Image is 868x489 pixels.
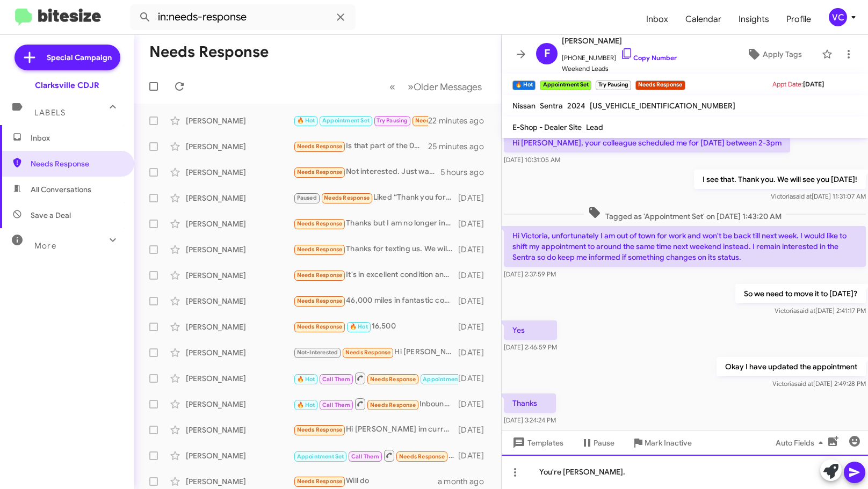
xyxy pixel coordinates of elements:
[31,210,71,221] span: Save a Deal
[440,167,493,178] div: 5 hours ago
[731,45,816,64] button: Apply Tags
[297,272,343,279] span: Needs Response
[730,4,778,35] span: Insights
[297,426,343,433] span: Needs Response
[370,376,416,383] span: Needs Response
[458,322,493,332] div: [DATE]
[504,156,560,164] span: [DATE] 10:31:05 AM
[458,218,493,229] div: [DATE]
[504,270,556,278] span: [DATE] 2:37:59 PM
[31,158,122,169] span: Needs Response
[502,455,868,489] div: You're [PERSON_NAME].
[458,399,493,410] div: [DATE]
[829,8,847,26] div: VC
[504,320,557,340] p: Yes
[763,45,802,64] span: Apply Tags
[297,297,343,304] span: Needs Response
[562,34,677,47] span: [PERSON_NAME]
[186,218,293,229] div: [PERSON_NAME]
[322,117,370,124] span: Appointment Set
[512,81,536,90] small: 🔥 Hot
[775,306,866,315] span: Victoria [DATE] 2:41:17 PM
[297,478,343,485] span: Needs Response
[414,81,482,93] span: Older Messages
[803,80,824,88] span: [DATE]
[572,433,623,452] button: Pause
[186,193,293,203] div: [PERSON_NAME]
[504,226,866,267] p: Hi Victoria, unfortunately I am out of town for work and won't be back till next week. I would li...
[408,80,414,93] span: »
[293,371,458,385] div: WP0AA2A78EL0150503
[293,192,458,204] div: Liked “Thank you for the update.”
[384,76,488,98] nav: Page navigation example
[297,194,317,201] span: Paused
[34,108,66,118] span: Labels
[504,343,557,351] span: [DATE] 2:46:59 PM
[635,81,685,90] small: Needs Response
[293,243,458,256] div: Thanks for texting us. We will be with you shortly. In the meantime, you can use this link to sav...
[797,306,815,315] span: said at
[694,170,866,189] p: I see that. Thank you. We will see you [DATE]!
[620,54,677,62] a: Copy Number
[401,76,488,98] button: Next
[293,166,440,178] div: Not interested. Just want out the door pricing
[186,399,293,410] div: [PERSON_NAME]
[345,349,391,356] span: Needs Response
[186,450,293,461] div: [PERSON_NAME]
[186,322,293,332] div: [PERSON_NAME]
[458,425,493,435] div: [DATE]
[351,453,379,460] span: Call Them
[186,167,293,178] div: [PERSON_NAME]
[562,47,677,63] span: [PHONE_NUMBER]
[297,323,343,330] span: Needs Response
[350,323,368,330] span: 🔥 Hot
[771,192,866,200] span: Victoria [DATE] 11:31:07 AM
[389,80,395,93] span: «
[297,220,343,227] span: Needs Response
[767,433,836,452] button: Auto Fields
[324,194,370,201] span: Needs Response
[297,402,315,408] span: 🔥 Hot
[47,52,112,63] span: Special Campaign
[186,115,293,126] div: [PERSON_NAME]
[540,101,563,111] span: Sentra
[35,80,99,91] div: Clarksville CDJR
[34,241,56,251] span: More
[293,140,428,152] div: Is that part of the 0% apr?
[186,244,293,255] div: [PERSON_NAME]
[423,376,470,383] span: Appointment Set
[458,373,493,384] div: [DATE]
[186,425,293,435] div: [PERSON_NAME]
[377,117,408,124] span: Try Pausing
[567,101,585,111] span: 2024
[504,393,556,413] p: Thanks
[293,269,458,281] div: It's in excellent condition and has 21,000 miles. No issues. If you could give me a range, I'd li...
[458,270,493,281] div: [DATE]
[438,476,493,487] div: a month ago
[772,80,803,88] span: Appt Date:
[186,476,293,487] div: [PERSON_NAME]
[458,347,493,358] div: [DATE]
[540,81,591,90] small: Appointment Set
[293,114,428,127] div: Thanks
[399,453,445,460] span: Needs Response
[638,4,677,35] a: Inbox
[31,133,122,143] span: Inbox
[130,4,356,30] input: Search
[297,376,315,383] span: 🔥 Hot
[322,402,350,408] span: Call Them
[594,433,614,452] span: Pause
[778,4,820,35] a: Profile
[186,373,293,384] div: [PERSON_NAME]
[776,433,827,452] span: Auto Fields
[149,43,269,61] h1: Needs Response
[504,416,556,424] span: [DATE] 3:24:24 PM
[293,449,458,462] div: Inbound Call
[15,45,120,70] a: Special Campaign
[297,246,343,253] span: Needs Response
[735,284,866,303] p: So we need to move it to [DATE]?
[297,143,343,150] span: Needs Response
[293,424,458,436] div: Hi [PERSON_NAME] im currently working with [PERSON_NAME] at Ourisman to sell these cars we are ju...
[297,453,344,460] span: Appointment Set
